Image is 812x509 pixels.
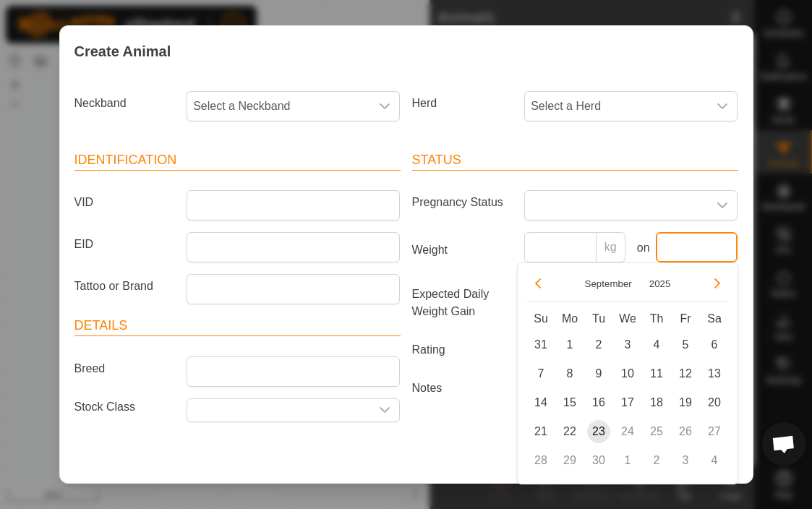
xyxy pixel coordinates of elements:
[187,92,370,121] span: Select a Neckband
[370,92,399,121] div: dropdown trigger
[587,391,610,414] span: 16
[708,92,737,121] div: dropdown trigger
[642,330,671,359] td: 4
[613,417,642,446] td: 24
[562,312,578,325] span: Mo
[671,446,700,475] td: 3
[406,232,519,268] label: Weight
[703,391,726,414] span: 20
[74,40,171,62] span: Create Animal
[631,239,650,257] label: on
[616,362,639,385] span: 10
[597,232,625,262] p-inputgroup-addon: kg
[584,359,613,388] td: 9
[708,191,737,220] div: dropdown trigger
[649,312,663,325] span: Th
[406,91,519,116] label: Herd
[642,417,671,446] td: 25
[412,150,738,171] header: Status
[526,359,555,388] td: 7
[674,333,697,356] span: 5
[700,388,729,417] td: 20
[69,232,181,257] label: EID
[74,150,401,171] header: Identification
[642,388,671,417] td: 18
[613,330,642,359] td: 3
[555,359,584,388] td: 8
[616,333,639,356] span: 3
[584,446,613,475] td: 30
[517,262,738,484] div: Choose Date
[645,362,668,385] span: 11
[703,333,726,356] span: 6
[703,362,726,385] span: 13
[584,388,613,417] td: 16
[671,359,700,388] td: 12
[69,190,181,215] label: VID
[406,338,519,362] label: Rating
[584,417,613,446] td: 23
[613,446,642,475] td: 1
[406,286,519,320] label: Expected Daily Weight Gain
[700,417,729,446] td: 27
[592,312,605,325] span: Tu
[555,388,584,417] td: 15
[644,275,677,292] button: Choose Year
[534,312,548,325] span: Su
[578,275,637,292] button: Choose Month
[587,362,610,385] span: 9
[74,316,401,336] header: Details
[529,391,552,414] span: 14
[671,417,700,446] td: 26
[584,330,613,359] td: 2
[558,333,581,356] span: 1
[642,446,671,475] td: 2
[613,359,642,388] td: 10
[616,391,639,414] span: 17
[370,399,399,422] div: dropdown trigger
[680,312,691,325] span: Fr
[555,417,584,446] td: 22
[69,91,181,116] label: Neckband
[613,388,642,417] td: 17
[700,359,729,388] td: 13
[529,420,552,443] span: 21
[762,422,805,466] div: Open chat
[406,380,519,461] label: Notes
[700,330,729,359] td: 6
[69,356,181,381] label: Breed
[700,446,729,475] td: 4
[642,359,671,388] td: 11
[707,312,722,325] span: Sa
[529,333,552,356] span: 31
[674,362,697,385] span: 12
[526,388,555,417] td: 14
[706,272,729,295] button: Next Month
[558,420,581,443] span: 22
[529,362,552,385] span: 7
[558,362,581,385] span: 8
[526,417,555,446] td: 21
[671,330,700,359] td: 5
[69,274,181,299] label: Tattoo or Brand
[525,92,708,121] span: Select a Herd
[674,391,697,414] span: 19
[555,446,584,475] td: 29
[69,398,181,416] label: Stock Class
[558,391,581,414] span: 15
[645,391,668,414] span: 18
[406,190,519,215] label: Pregnancy Status
[587,420,610,443] span: 23
[555,330,584,359] td: 1
[526,272,550,295] button: Previous Month
[645,333,668,356] span: 4
[671,388,700,417] td: 19
[526,330,555,359] td: 31
[187,399,370,422] input: Select or enter a Stock Class
[619,312,636,325] span: We
[526,446,555,475] td: 28
[587,333,610,356] span: 2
